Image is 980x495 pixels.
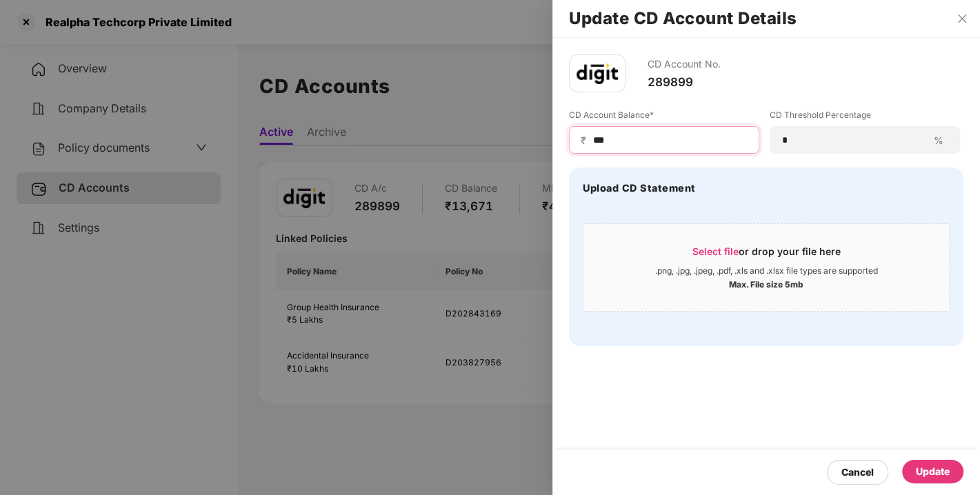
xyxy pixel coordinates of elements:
[692,245,841,265] div: or drop your file here
[729,276,803,290] div: Max. File size 5mb
[916,464,950,479] div: Update
[655,265,878,276] div: .png, .jpg, .jpeg, .pdf, .xls and .xlsx file types are supported
[583,181,696,195] h4: Upload CD Statement
[770,109,960,126] label: CD Threshold Percentage
[648,74,721,90] div: 289899
[692,245,739,257] span: Select file
[957,13,968,24] span: close
[841,465,874,480] div: Cancel
[581,134,592,147] span: ₹
[928,134,949,147] span: %
[569,109,759,126] label: CD Account Balance*
[952,12,972,25] button: Close
[577,63,618,84] img: godigit.png
[648,54,721,74] div: CD Account No.
[583,234,949,301] span: Select fileor drop your file here.png, .jpg, .jpeg, .pdf, .xls and .xlsx file types are supported...
[569,11,963,26] h2: Update CD Account Details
